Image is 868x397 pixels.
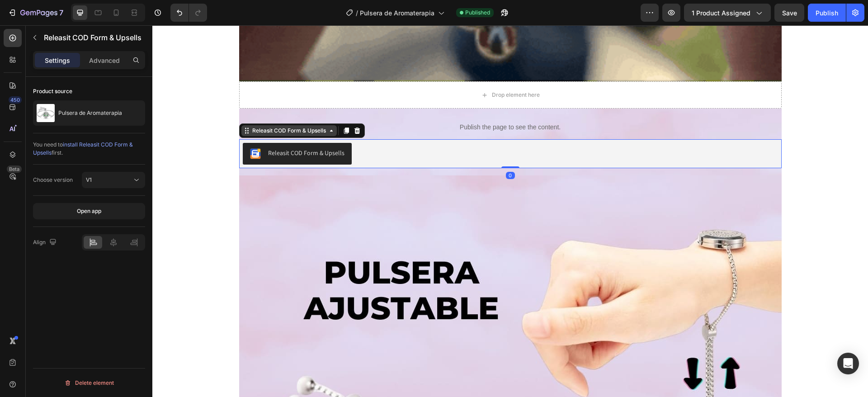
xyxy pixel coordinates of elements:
[354,147,363,154] div: 0
[33,141,145,157] div: You need to first.
[82,172,145,188] button: V1
[45,56,70,65] p: Settings
[692,8,750,18] span: 1 product assigned
[77,207,101,215] div: Open app
[4,4,67,22] button: 7
[808,4,846,22] button: Publish
[782,9,797,17] span: Save
[33,176,73,184] div: Choose version
[116,123,192,132] div: Releasit COD Form & Upsells
[33,87,72,95] div: Product source
[59,7,63,18] p: 7
[155,97,561,107] p: Publish the page to see the content.
[33,203,145,219] button: Open app
[9,96,22,104] div: 450
[98,123,108,134] img: CKKYs5695_ICEAE=.webp
[64,378,114,388] div: Delete element
[7,165,22,173] div: Beta
[340,66,387,73] div: Drop element here
[44,32,142,43] p: Releasit COD Form & Upsells
[37,104,55,122] img: product feature img
[90,118,199,139] button: Releasit COD Form & Upsells
[170,4,207,22] div: Undo/Redo
[33,236,58,249] div: Align
[89,56,120,65] p: Advanced
[152,25,868,397] iframe: Design area
[774,4,804,22] button: Save
[33,376,145,390] button: Delete element
[58,110,122,116] p: Pulsera de Aromaterapia
[356,8,358,18] span: /
[98,101,175,109] div: Releasit COD Form & Upsells
[33,141,133,156] span: install Releasit COD Form & Upsells
[837,353,859,374] div: Open Intercom Messenger
[360,8,434,18] span: Pulsera de Aromaterapia
[86,176,92,183] span: V1
[816,8,838,18] div: Publish
[684,4,771,22] button: 1 product assigned
[465,9,490,17] span: Published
